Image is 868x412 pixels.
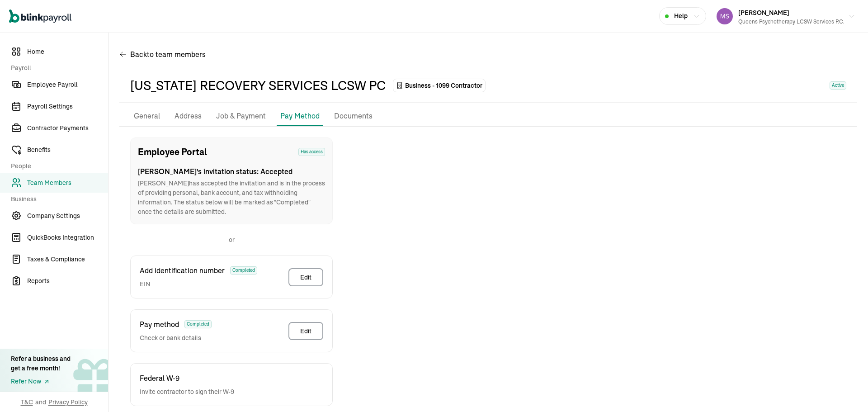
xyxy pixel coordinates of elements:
[11,354,71,373] div: Refer a business and get a free month!
[713,5,859,28] button: [PERSON_NAME]Queens Psychotherapy LCSW Services P.C.
[138,145,207,159] h3: Employee Portal
[11,63,103,73] span: Payroll
[130,76,386,95] div: [US_STATE] RECOVERY SERVICES LCSW PC
[27,211,108,221] span: Company Settings
[9,3,71,29] nav: Global
[27,233,108,242] span: QuickBooks Integration
[298,148,325,156] span: Has access
[230,266,257,275] span: Completed
[175,110,202,122] p: Address
[830,81,846,90] span: Active
[140,373,179,384] span: Federal W-9
[300,273,311,282] div: Edit
[300,327,311,336] div: Edit
[674,11,688,21] span: Help
[140,333,212,343] span: Check or bank details
[27,178,108,188] span: Team Members
[27,255,108,264] span: Taxes & Compliance
[140,265,225,276] span: Add identification number
[140,319,179,330] span: Pay method
[140,387,234,397] span: Invite contractor to sign their W-9
[11,377,71,386] a: Refer Now
[288,268,323,286] button: Edit
[27,80,108,90] span: Employee Payroll
[184,320,212,328] span: Completed
[659,7,706,25] button: Help
[738,18,844,26] div: Queens Psychotherapy LCSW Services P.C.
[134,110,160,122] p: General
[11,194,103,204] span: Business
[27,145,108,155] span: Benefits
[140,279,257,289] span: EIN
[334,110,373,122] p: Documents
[119,43,206,65] button: Backto team members
[138,166,325,177] h4: [PERSON_NAME] 's invitation status: Accepted
[405,81,482,90] span: Business - 1099 Contractor
[27,276,108,286] span: Reports
[216,110,266,122] p: Job & Payment
[147,49,206,60] span: to team members
[11,161,103,171] span: People
[48,398,88,407] span: Privacy Policy
[27,47,108,57] span: Home
[229,235,235,245] p: or
[21,398,33,407] span: T&C
[27,102,108,111] span: Payroll Settings
[280,110,320,121] p: Pay Method
[130,49,206,60] span: Back
[717,314,868,412] iframe: Chat Widget
[138,179,325,217] p: [PERSON_NAME] has accepted the invitation and is in the process of providing personal, bank accou...
[288,322,323,340] button: Edit
[738,9,789,17] span: [PERSON_NAME]
[27,123,108,133] span: Contractor Payments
